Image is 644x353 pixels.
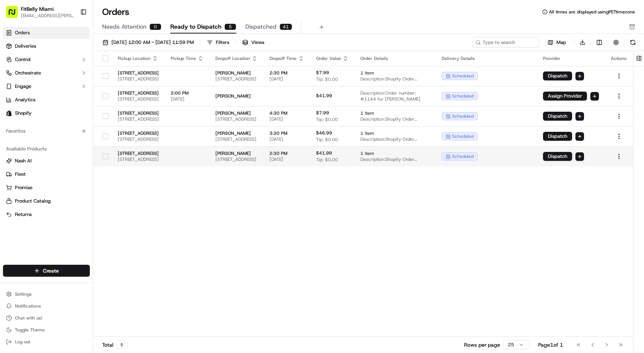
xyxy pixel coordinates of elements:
[23,115,60,121] span: [PERSON_NAME]
[118,130,159,136] span: [STREET_ADDRESS]
[360,110,430,116] span: 1 item
[543,152,572,161] button: Dispatch
[215,76,258,82] span: [STREET_ADDRESS]
[118,150,159,156] span: [STREET_ADDRESS]
[16,71,29,85] img: 8016278978528_b943e370aa5ada12b00a_72.png
[15,70,41,76] span: Orchestrate
[171,96,203,102] span: [DATE]
[70,166,120,174] span: API Documentation
[543,55,599,61] div: Provider
[15,291,32,297] span: Settings
[216,39,229,46] div: Filters
[15,171,26,178] span: Fleet
[538,341,563,349] div: Page 1 of 1
[111,39,194,46] span: [DATE] 12:00 AM - [DATE] 11:59 PM
[15,184,32,191] span: Promise
[7,108,19,120] img: Jandy Espique
[3,301,90,311] button: Notifications
[15,339,30,345] span: Log out
[21,5,54,13] button: FitBelly Miami
[7,167,13,173] div: 📗
[116,95,136,104] button: See all
[3,289,90,299] button: Settings
[3,54,90,66] button: Control
[7,128,19,140] img: Jesus Salinas
[215,93,258,99] span: [PERSON_NAME]
[7,30,136,42] p: Welcome 👋
[21,13,74,19] button: [EMAIL_ADDRESS][PERSON_NAME][DOMAIN_NAME]
[15,315,42,321] span: Chat with us!
[3,168,90,180] button: Fleet
[3,94,90,106] a: Analytics
[6,198,87,204] a: Product Catalog
[102,341,127,349] div: Total
[239,37,268,48] button: Views
[316,137,338,143] span: Tip: $0.00
[316,130,332,136] span: $46.99
[118,96,159,102] span: [STREET_ADDRESS]
[215,55,258,61] div: Dropoff Location
[6,211,87,218] a: Returns
[269,70,304,76] span: 2:30 PM
[543,71,572,80] button: Dispatch
[171,55,203,61] div: Pickup Time
[556,39,566,46] span: Map
[360,116,430,122] span: Description: Shopify Order #1148 for [PERSON_NAME]
[15,56,31,63] span: Control
[15,110,32,117] span: Shopify
[171,90,203,96] span: 2:00 PM
[316,70,329,76] span: $7.99
[360,150,430,156] span: 1 item
[269,116,304,122] span: [DATE]
[316,55,348,61] div: Order Value
[628,37,638,48] button: Refresh
[316,110,329,116] span: $7.99
[74,185,90,190] span: Pylon
[99,37,197,48] button: [DATE] 12:00 AM - [DATE] 11:59 PM
[7,71,21,85] img: 1736555255976-a54dd68f-1ca7-489b-9aae-adbdc363a1c4
[53,184,90,190] a: Powered byPylon
[118,90,159,96] span: [STREET_ADDRESS]
[269,110,304,116] span: 4:30 PM
[118,70,159,76] span: [STREET_ADDRESS]
[7,7,22,22] img: Nash
[543,132,572,141] button: Dispatch
[103,136,105,141] span: •
[3,209,90,220] button: Returns
[215,130,258,136] span: [PERSON_NAME]
[3,27,90,39] a: Orders
[316,117,338,123] span: Tip: $0.00
[215,156,258,162] span: [STREET_ADDRESS]
[62,115,64,121] span: •
[360,70,430,76] span: 1 item
[15,211,32,218] span: Returns
[118,76,159,82] span: [STREET_ADDRESS]
[63,167,69,173] div: 💻
[118,116,159,122] span: [STREET_ADDRESS]
[3,325,90,335] button: Toggle Theme
[3,67,90,79] button: Orchestrate
[118,110,159,116] span: [STREET_ADDRESS]
[473,37,540,48] input: Type to search
[452,73,474,79] span: scheduled
[66,115,81,121] span: [DATE]
[360,90,430,102] span: Description: Order number: #1144 for [PERSON_NAME]
[215,110,258,116] span: [PERSON_NAME]
[3,40,90,52] a: Deliveries
[4,163,60,177] a: 📗Knowledge Base
[452,93,474,99] span: scheduled
[102,6,129,18] h1: Orders
[3,155,90,167] button: Nash AI
[269,76,304,82] span: [DATE]
[102,22,146,31] span: Needs Attention
[316,93,332,99] span: $41.99
[215,150,258,156] span: [PERSON_NAME]
[3,143,90,155] div: Available Products
[15,198,51,204] span: Product Catalog
[269,130,304,136] span: 3:30 PM
[452,153,474,159] span: scheduled
[316,157,338,163] span: Tip: $0.00
[543,38,571,47] button: Map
